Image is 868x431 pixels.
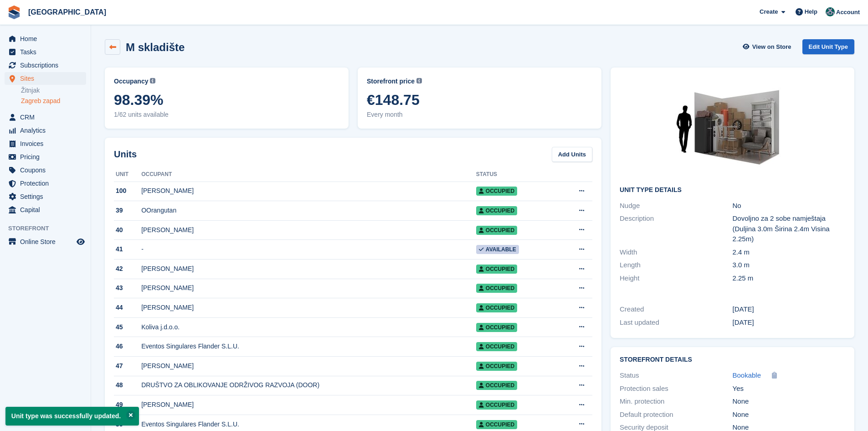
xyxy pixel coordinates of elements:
[7,5,21,19] img: stora-icon-8386f47178a22dfd0bd8f6a31ec36ba5ce8667c1dd55bd0f319d3a0aa187defe.svg
[5,32,86,45] a: menu
[21,97,86,105] a: Zagreb zapad
[126,41,185,53] h2: M skladište
[416,78,422,83] img: icon-info-grey-7440780725fd019a000dd9b08b2336e03edf1995a4989e88bcd33f0948082b44.svg
[8,224,91,233] span: Storefront
[476,420,517,429] span: Occupied
[141,206,476,215] div: OOrangutan
[114,147,137,161] h2: Units
[733,304,845,315] div: [DATE]
[367,110,592,119] span: Every month
[5,124,86,137] a: menu
[476,400,517,410] span: Occupied
[733,317,845,328] div: [DATE]
[114,342,141,351] div: 46
[620,260,732,270] div: Length
[20,111,75,124] span: CRM
[752,42,791,52] span: View on Store
[150,78,155,83] img: icon-info-grey-7440780725fd019a000dd9b08b2336e03edf1995a4989e88bcd33f0948082b44.svg
[114,400,141,410] div: 49
[141,240,476,260] td: -
[114,380,141,390] div: 48
[5,72,86,85] a: menu
[552,147,592,162] a: Add Units
[20,151,75,163] span: Pricing
[20,235,75,248] span: Online Store
[620,410,732,420] div: Default protection
[620,317,732,328] div: Last updated
[114,110,339,119] span: 1/62 units available
[476,245,519,254] span: Available
[114,92,339,108] span: 98.39%
[114,186,141,196] div: 100
[141,400,476,410] div: [PERSON_NAME]
[367,77,415,86] span: Storefront price
[20,72,75,85] span: Sites
[5,235,86,248] a: menu
[476,226,517,235] span: Occupied
[620,187,845,194] h2: Unit Type details
[21,86,86,95] a: Žitnjak
[141,186,476,196] div: [PERSON_NAME]
[664,77,801,179] img: 60-sqft-unit.jpg
[20,137,75,150] span: Invoices
[114,167,141,182] th: Unit
[141,303,476,312] div: [PERSON_NAME]
[141,225,476,235] div: [PERSON_NAME]
[620,247,732,258] div: Width
[620,201,732,211] div: Nudge
[476,167,556,182] th: Status
[114,303,141,312] div: 44
[20,177,75,190] span: Protection
[141,322,476,332] div: Koliva j.d.o.o.
[5,177,86,190] a: menu
[141,283,476,293] div: [PERSON_NAME]
[733,247,845,258] div: 2.4 m
[760,7,778,16] span: Create
[141,167,476,182] th: Occupant
[20,59,75,72] span: Subscriptions
[620,356,845,363] h2: Storefront Details
[742,39,795,54] a: View on Store
[733,201,845,211] div: No
[5,190,86,203] a: menu
[733,213,845,244] div: Dovoljno za 2 sobe namještaja (Duljina 3.0m Širina 2.4m Visina 2.25m)
[25,5,110,20] a: [GEOGRAPHIC_DATA]
[114,361,141,371] div: 47
[141,380,476,390] div: DRUŠTVO ZA OBLIKOVANJE ODRŽIVOG RAZVOJA (DOOR)
[367,92,592,108] span: €148.75
[114,77,148,86] span: Occupancy
[141,420,476,429] div: Eventos Singulares Flander S.L.U.
[141,342,476,351] div: Eventos Singulares Flander S.L.U.
[114,264,141,274] div: 42
[20,164,75,177] span: Coupons
[733,273,845,284] div: 2.25 m
[620,370,732,381] div: Status
[620,273,732,284] div: Height
[620,396,732,407] div: Min. protection
[75,236,86,247] a: Preview store
[114,225,141,235] div: 40
[476,187,517,196] span: Occupied
[620,304,732,315] div: Created
[476,323,517,332] span: Occupied
[476,342,517,351] span: Occupied
[5,111,86,124] a: menu
[141,361,476,371] div: [PERSON_NAME]
[805,7,817,16] span: Help
[141,264,476,274] div: [PERSON_NAME]
[5,164,86,177] a: menu
[20,190,75,203] span: Settings
[114,322,141,332] div: 45
[5,46,86,58] a: menu
[20,203,75,216] span: Capital
[5,203,86,216] a: menu
[5,59,86,72] a: menu
[802,39,854,54] a: Edit Unit Type
[20,32,75,45] span: Home
[733,370,761,381] a: Bookable
[733,410,845,420] div: None
[733,260,845,270] div: 3.0 m
[5,151,86,163] a: menu
[476,284,517,293] span: Occupied
[476,206,517,215] span: Occupied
